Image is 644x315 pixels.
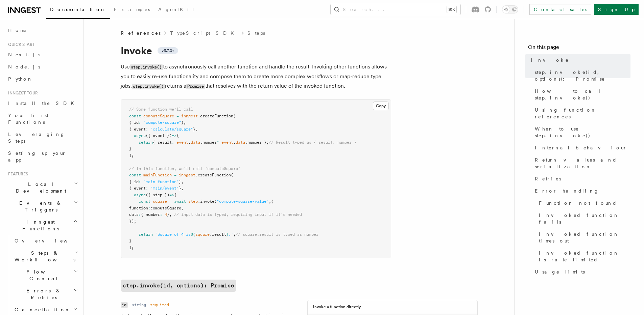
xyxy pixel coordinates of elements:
[139,120,141,125] span: :
[5,73,79,85] a: Python
[373,102,389,110] button: Copy
[539,212,630,225] span: Invoked function fails
[12,285,79,304] button: Errors & Retries
[150,186,179,191] span: "main/event"
[193,127,195,132] span: }
[539,231,630,244] span: Invoked function times out
[5,219,73,232] span: Inngest Functions
[536,197,630,209] a: Function not found
[141,212,160,217] span: { number
[158,7,194,12] span: AgentKit
[181,186,184,191] span: ,
[129,127,146,132] span: { event
[12,250,75,263] span: Steps & Workflows
[214,199,217,204] span: (
[5,216,79,235] button: Inngest Functions
[121,62,391,91] p: Use to asynchronously call another function and handle the result. Invoking other functions allow...
[143,114,174,118] span: computeSquare
[129,166,240,171] span: // In this function, we'll call `computeSquare`
[5,181,74,194] span: Local Development
[8,113,48,125] span: Your first Functions
[129,153,134,158] span: );
[217,199,269,204] span: "compute-square-value"
[130,64,163,70] code: step.invoke()
[271,199,273,204] span: {
[5,97,79,109] a: Install the SDK
[114,7,150,12] span: Examples
[245,140,269,145] span: .number };
[186,84,205,89] code: Promise
[195,173,231,177] span: .createFunction
[176,114,179,118] span: =
[12,287,73,301] span: Errors & Retries
[165,212,167,217] span: 4
[129,219,136,224] span: });
[8,101,78,106] span: Install the SDK
[529,4,591,15] a: Contact sales
[139,212,141,217] span: :
[528,54,630,66] a: Invoke
[8,76,33,82] span: Python
[191,140,200,145] span: data
[8,64,40,69] span: Node.js
[8,132,65,144] span: Leveraging Steps
[143,179,179,184] span: "main-function"
[210,232,226,237] span: .result
[5,24,79,36] a: Home
[169,193,174,197] span: =>
[129,173,141,177] span: const
[5,42,35,47] span: Quick start
[536,228,630,247] a: Invoked function times out
[110,2,154,18] a: Examples
[535,69,630,82] span: step.invoke(id, options): Promise
[198,114,233,118] span: .createFunction
[229,232,233,237] span: .`
[146,127,148,132] span: :
[176,140,188,145] span: event
[536,247,630,266] a: Invoked function is rate limited
[8,27,27,34] span: Home
[129,206,148,210] span: function
[8,52,40,57] span: Next.js
[12,266,79,285] button: Flow Control
[132,84,165,89] code: step.invoke()
[195,232,210,237] span: square
[139,232,153,237] span: return
[5,147,79,166] a: Setting up your app
[129,120,139,125] span: { id
[226,232,229,237] span: }
[5,61,79,73] a: Node.js
[155,232,191,237] span: `Square of 4 is
[5,171,28,177] span: Features
[539,200,617,206] span: Function not found
[532,185,630,197] a: Error handling
[129,179,139,184] span: { id
[221,140,233,145] span: event
[153,199,167,204] span: square
[148,206,150,210] span: :
[50,7,106,12] span: Documentation
[536,209,630,228] a: Invoked function fails
[181,114,198,118] span: inngest
[12,306,70,313] span: Cancellation
[5,109,79,128] a: Your first Functions
[594,4,639,15] a: Sign Up
[129,107,193,112] span: // Some function we'll call
[539,250,630,263] span: Invoked function is rate limited
[162,48,174,53] span: v3.7.0+
[12,268,73,282] span: Flow Control
[231,173,233,177] span: (
[150,302,169,308] dd: required
[184,120,186,125] span: ,
[146,193,169,197] span: ({ step })
[174,199,186,204] span: await
[535,107,630,120] span: Using function references
[179,179,181,184] span: }
[121,280,236,292] a: step.invoke(id, options): Promise
[129,146,132,151] span: }
[129,186,146,191] span: { event
[179,173,195,177] span: inngest
[181,120,184,125] span: }
[535,156,630,170] span: Return values and serialization
[146,133,172,138] span: ({ event })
